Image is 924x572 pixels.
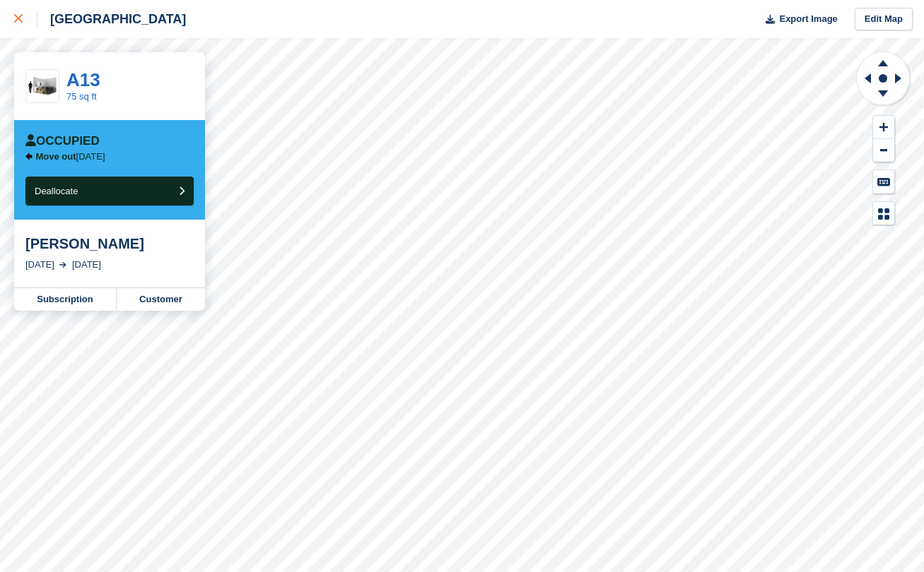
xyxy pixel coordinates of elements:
div: Occupied [25,134,100,148]
span: Deallocate [35,186,78,196]
a: 75 sq ft [66,91,97,102]
p: [DATE] [36,151,105,162]
div: [GEOGRAPHIC_DATA] [37,11,186,28]
button: Deallocate [25,177,194,205]
div: [DATE] [25,258,54,272]
button: Map Legend [873,202,894,225]
div: [PERSON_NAME] [25,235,194,252]
button: Zoom Out [873,139,894,162]
a: Edit Map [855,8,913,31]
img: 75-sqft-unit.jpg [26,74,59,99]
a: Customer [117,288,205,311]
span: Export Image [779,12,837,26]
img: arrow-left-icn-90495f2de72eb5bd0bd1c3c35deca35cc13f817d75bef06ecd7c0b315636ce7e.svg [25,153,33,160]
a: Subscription [14,288,117,311]
span: Move out [36,151,76,162]
div: [DATE] [72,258,101,272]
button: Export Image [757,8,838,31]
img: arrow-right-light-icn-cde0832a797a2874e46488d9cf13f60e5c3a73dbe684e267c42b8395dfbc2abf.svg [59,262,66,268]
a: A13 [66,69,100,90]
button: Zoom In [873,116,894,139]
button: Keyboard Shortcuts [873,170,894,193]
